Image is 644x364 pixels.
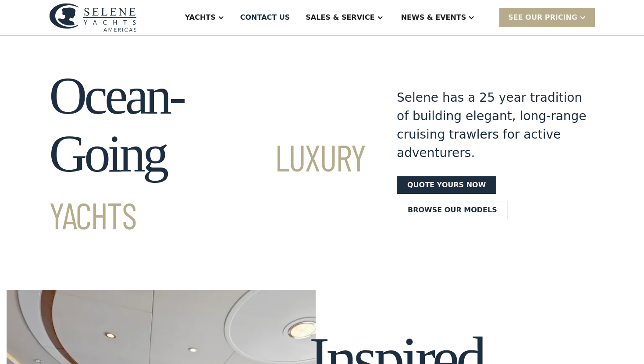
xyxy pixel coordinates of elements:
div: Yachts [185,12,216,23]
div: SEE Our Pricing [508,12,577,23]
h1: Ocean-Going [49,67,365,241]
div: News & EVENTS [401,12,466,23]
div: Selene has a 25 year tradition of building elegant, long-range cruising trawlers for active adven... [397,89,595,162]
div: Sales & Service [306,12,374,23]
div: SEE Our Pricing [499,8,595,27]
img: logo [49,3,137,32]
span: Luxury Yachts [49,135,365,237]
a: Quote yours now [397,176,496,194]
div: Contact US [240,12,290,23]
a: Browse our models [397,201,508,219]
